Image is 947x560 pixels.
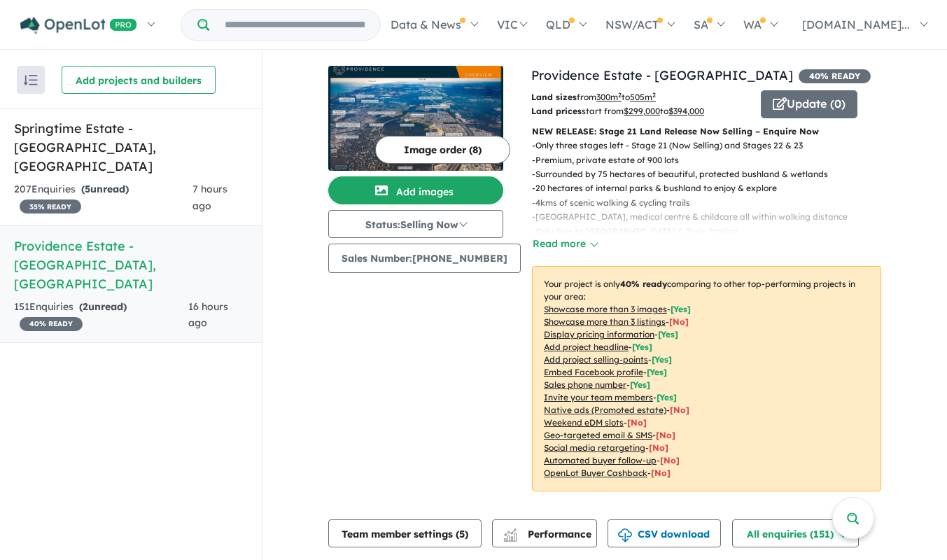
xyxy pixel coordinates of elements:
img: sort.svg [24,75,38,85]
input: Try estate name, suburb, builder or developer [212,10,377,40]
b: Land prices [531,106,582,116]
span: 2 [83,300,88,313]
span: [No] [649,442,668,453]
img: line-chart.svg [504,528,517,536]
u: Add project selling-points [544,354,648,365]
p: - [GEOGRAPHIC_DATA], medical centre & childcare all within walking distance [532,210,870,224]
span: [DOMAIN_NAME]... [802,17,910,31]
sup: 2 [618,91,622,99]
u: Weekend eDM slots [544,417,624,428]
sup: 2 [652,91,656,99]
span: [ Yes ] [632,342,652,352]
button: Image order (8) [375,136,510,164]
button: Status:Selling Now [328,210,503,238]
span: [ Yes ] [630,379,650,390]
span: [ Yes ] [652,354,672,365]
u: Geo-targeted email & SMS [544,430,652,440]
a: Providence Estate - [GEOGRAPHIC_DATA] [531,67,793,83]
u: Showcase more than 3 images [544,304,667,314]
u: Display pricing information [544,329,654,339]
u: Social media retargeting [544,442,645,453]
h5: Providence Estate - [GEOGRAPHIC_DATA] , [GEOGRAPHIC_DATA] [14,237,248,293]
button: Add images [328,176,503,204]
span: 35 % READY [20,199,81,213]
u: 505 m [630,92,656,102]
strong: ( unread) [81,183,129,195]
p: - Premium, private estate of 900 lots [532,153,870,167]
span: 40 % READY [20,317,83,331]
u: Native ads (Promoted estate) [544,405,666,415]
img: download icon [618,528,632,542]
p: - 20 hectares of internal parks & bushland to enjoy & explore [532,181,870,195]
span: to [660,106,704,116]
span: to [622,92,656,102]
p: Your project is only comparing to other top-performing projects in your area: - - - - - - - - - -... [532,266,881,491]
button: Performance [492,519,597,547]
span: [No] [670,405,689,415]
button: Add projects and builders [62,66,216,94]
button: Sales Number:[PHONE_NUMBER] [328,244,521,273]
span: 5 [85,183,90,195]
span: [No] [656,430,675,440]
u: Automated buyer follow-up [544,455,657,465]
span: 7 hours ago [192,183,227,212]
img: Openlot PRO Logo White [20,17,137,34]
span: 5 [459,528,465,540]
p: - Only three stages left - Stage 21 (Now Selling) and Stages 22 & 23 [532,139,870,153]
u: $ 299,000 [624,106,660,116]
p: start from [531,104,750,118]
p: NEW RELEASE: Stage 21 Land Release Now Selling – Enquire Now [532,125,881,139]
u: 300 m [596,92,622,102]
u: OpenLot Buyer Cashback [544,468,647,478]
div: 151 Enquir ies [14,299,188,332]
span: [ No ] [669,316,689,327]
u: $ 394,000 [668,106,704,116]
p: - Only 3km to [GEOGRAPHIC_DATA] & Train Station [532,225,870,239]
b: 40 % ready [620,279,667,289]
span: [ Yes ] [671,304,691,314]
u: Embed Facebook profile [544,367,643,377]
h5: Springtime Estate - [GEOGRAPHIC_DATA] , [GEOGRAPHIC_DATA] [14,119,248,176]
img: bar-chart.svg [503,533,517,542]
div: 207 Enquir ies [14,181,192,215]
button: All enquiries (151) [732,519,859,547]
span: [ Yes ] [658,329,678,339]
u: Add project headline [544,342,629,352]
button: CSV download [608,519,721,547]
span: [No] [651,468,671,478]
p: - Surrounded by 75 hectares of beautiful, protected bushland & wetlands [532,167,870,181]
span: [ Yes ] [657,392,677,402]
span: [No] [660,455,680,465]
u: Sales phone number [544,379,626,390]
p: from [531,90,750,104]
button: Read more [532,236,598,252]
strong: ( unread) [79,300,127,313]
span: Performance [505,528,591,540]
button: Team member settings (5) [328,519,482,547]
b: Land sizes [531,92,577,102]
u: Invite your team members [544,392,653,402]
p: - 4kms of scenic walking & cycling trails [532,196,870,210]
span: 40 % READY [799,69,871,83]
u: Showcase more than 3 listings [544,316,666,327]
button: Update (0) [761,90,857,118]
span: 16 hours ago [188,300,228,330]
span: [ Yes ] [647,367,667,377]
img: Providence Estate - Wellard [328,66,503,171]
span: [No] [627,417,647,428]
